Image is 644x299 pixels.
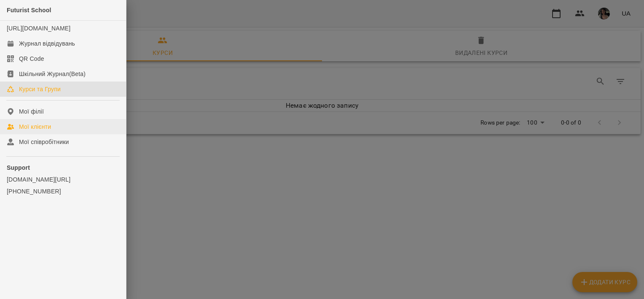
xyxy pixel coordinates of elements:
[7,187,119,196] a: [PHONE_NUMBER]
[19,138,69,146] div: Мої співробітники
[7,7,51,14] span: Futurist School
[7,175,119,184] a: [DOMAIN_NAME][URL]
[19,85,61,93] div: Курси та Групи
[19,107,44,116] div: Мої філії
[7,163,119,172] p: Support
[19,70,86,78] div: Шкільний Журнал(Beta)
[19,122,51,131] div: Мої клієнти
[19,54,44,63] div: QR Code
[7,25,70,32] a: [URL][DOMAIN_NAME]
[19,39,75,48] div: Журнал відвідувань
